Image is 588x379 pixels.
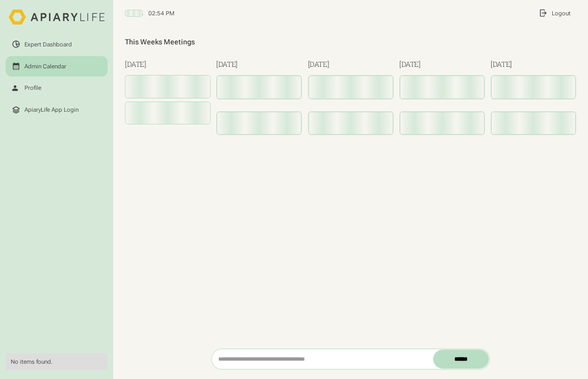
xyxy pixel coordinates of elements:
span: 02:54 PM [148,10,174,17]
a: ApiaryLife App Login [6,99,107,120]
div: No items found. [11,358,102,365]
span: XX Jan [125,10,143,17]
h3: [DATE] [308,59,394,69]
h3: [DATE] [216,59,302,69]
a: Logout [533,3,576,23]
a: Admin Calendar [6,56,107,77]
div: Profile [24,84,41,91]
div: Expert Dashboard [24,41,72,48]
div: Logout [552,10,571,17]
div: Admin Calendar [24,63,66,70]
div: This Weeks Meetings [125,38,576,47]
a: Profile [6,78,107,98]
h3: [DATE] [399,59,485,69]
h3: [DATE] [491,59,576,69]
h3: [DATE] [125,59,211,69]
a: Expert Dashboard [6,34,107,55]
div: ApiaryLife App Login [24,106,79,113]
